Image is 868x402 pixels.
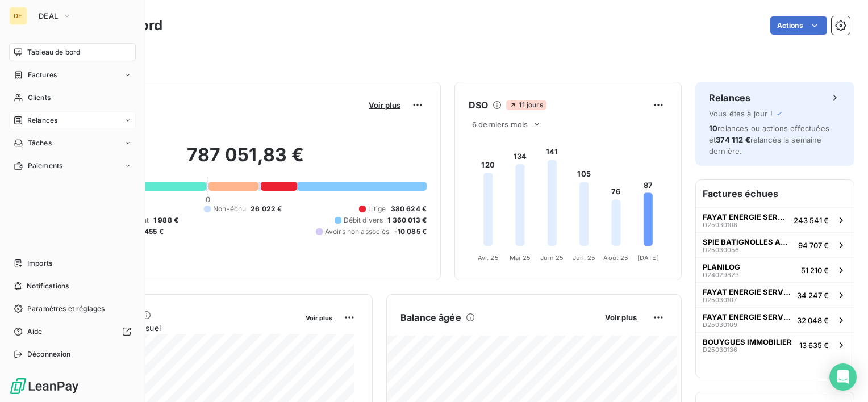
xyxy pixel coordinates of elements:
span: 243 541 € [794,216,829,225]
tspan: Août 25 [603,254,628,262]
button: FAYAT ENERGIE SERVICESD2503010734 247 € [696,282,854,307]
span: Factures [28,70,57,80]
span: 6 derniers mois [472,120,528,129]
span: D25030056 [703,246,739,253]
a: Aide [9,323,136,341]
span: Tableau de bord [27,47,80,57]
button: FAYAT ENERGIE SERVICESD25030108243 541 € [696,207,854,232]
span: 11 jours [506,100,546,110]
span: PLANILOG [703,262,740,271]
span: Chiffre d'affaires mensuel [64,322,298,334]
span: DEAL [39,11,58,20]
span: BOUYGUES IMMOBILIER [703,337,792,346]
span: Aide [27,326,43,337]
span: Relances [27,115,57,125]
span: 1 360 013 € [387,215,427,225]
span: 0 [206,195,210,204]
tspan: Juil. 25 [573,254,595,262]
span: Litige [368,204,386,214]
h2: 787 051,83 € [64,144,427,178]
div: DE [9,7,27,25]
span: FAYAT ENERGIE SERVICES [703,287,792,296]
span: FAYAT ENERGIE SERVICES [703,212,789,221]
span: D25030109 [703,321,737,328]
span: 94 707 € [798,241,829,250]
span: Débit divers [344,215,383,225]
span: Avoirs non associés [325,227,390,237]
span: Voir plus [369,101,400,110]
h6: Relances [709,91,750,104]
span: -10 085 € [394,227,427,237]
div: Open Intercom Messenger [829,363,857,391]
button: Voir plus [365,100,404,110]
button: SPIE BATIGNOLLES AMITECD2503005694 707 € [696,232,854,257]
span: relances ou actions effectuées et relancés la semaine dernière. [709,124,829,156]
h6: DSO [469,98,488,112]
span: Paiements [28,161,62,171]
button: Actions [770,16,827,35]
img: Logo LeanPay [9,377,80,395]
h6: Balance âgée [400,311,461,324]
span: 13 635 € [799,341,829,350]
span: 51 210 € [801,266,829,275]
tspan: [DATE] [637,254,659,262]
tspan: Juin 25 [540,254,564,262]
span: Paramètres et réglages [27,304,105,314]
span: D24029823 [703,271,739,278]
button: Voir plus [302,312,336,323]
span: Vous êtes à jour ! [709,109,773,118]
tspan: Avr. 25 [478,254,499,262]
button: PLANILOGD2402982351 210 € [696,257,854,282]
span: 34 247 € [797,291,829,300]
button: Voir plus [602,312,640,323]
button: BOUYGUES IMMOBILIERD2503013613 635 € [696,332,854,357]
span: Clients [28,93,51,103]
h6: Factures échues [696,180,854,207]
button: FAYAT ENERGIE SERVICESD2503010932 048 € [696,307,854,332]
span: Voir plus [605,313,637,322]
span: D25030107 [703,296,737,303]
span: 26 022 € [251,204,282,214]
tspan: Mai 25 [510,254,531,262]
span: 32 048 € [797,316,829,325]
span: Imports [27,258,52,269]
span: 1 988 € [153,215,178,225]
span: Non-échu [213,204,246,214]
span: 10 [709,124,717,133]
span: FAYAT ENERGIE SERVICES [703,312,792,321]
span: SPIE BATIGNOLLES AMITEC [703,237,794,246]
span: 380 624 € [391,204,427,214]
span: Tâches [28,138,52,148]
span: Voir plus [306,314,332,322]
span: Déconnexion [27,349,71,359]
span: Notifications [27,281,69,291]
span: 374 112 € [716,135,750,144]
span: D25030136 [703,346,737,353]
span: D25030108 [703,221,737,228]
